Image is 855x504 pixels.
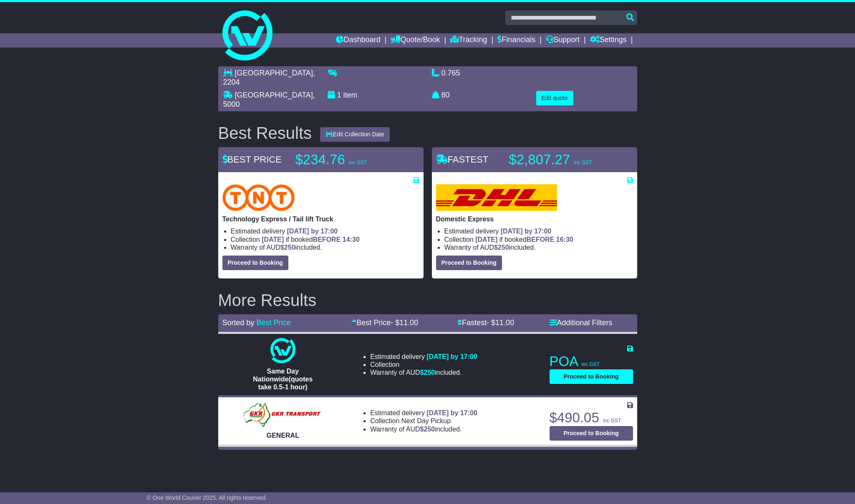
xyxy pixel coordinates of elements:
span: [DATE] by 17:00 [287,228,338,235]
span: FASTEST [436,154,489,165]
span: GENERAL [267,432,299,439]
p: $234.76 [295,151,400,168]
span: [GEOGRAPHIC_DATA] [235,91,313,99]
a: Best Price [257,318,291,327]
span: 250 [424,369,435,376]
span: inc GST [349,160,367,165]
span: inc GST [603,418,621,424]
img: GKR: GENERAL [243,402,323,427]
span: $ [280,244,295,251]
li: Estimated delivery [370,409,477,417]
button: Edit Collection Date [320,127,390,142]
span: , 5000 [223,91,315,108]
p: POA [550,353,633,370]
span: © One World Courier 2025. All rights reserved. [147,494,267,501]
p: $2,807.27 [509,151,613,168]
span: $ [420,426,435,433]
span: , 2204 [223,69,315,86]
a: Additional Filters [550,318,613,327]
span: [DATE] [262,236,284,243]
span: Next Day Pickup [401,417,451,424]
a: Best Price- $11.00 [352,318,418,327]
span: if booked [262,236,359,243]
button: Proceed to Booking [550,426,633,441]
span: 80 [441,91,450,99]
span: [DATE] by 17:00 [426,353,477,360]
span: 250 [498,244,509,251]
li: Collection [370,361,477,369]
span: item [343,91,358,99]
span: Same Day Nationwide(quotes take 0.5-1 hour) [253,368,313,391]
span: BEFORE [313,236,341,243]
a: Fastest- $11.00 [457,318,514,327]
span: inc GST [574,160,592,165]
div: Best Results [214,124,316,142]
li: Collection [370,417,477,425]
h2: More Results [218,291,637,309]
span: [GEOGRAPHIC_DATA] [235,69,313,77]
button: Proceed to Booking [436,256,502,270]
li: Warranty of AUD included. [370,425,477,433]
a: Support [546,33,580,48]
span: [DATE] by 17:00 [501,228,552,235]
span: 14:30 [343,236,360,243]
span: 11.00 [495,318,514,327]
img: One World Courier: Same Day Nationwide(quotes take 0.5-1 hour) [270,338,295,363]
span: 11.00 [399,318,418,327]
a: Dashboard [336,33,381,48]
button: Proceed to Booking [550,369,633,384]
li: Collection [231,236,419,243]
button: Proceed to Booking [222,256,288,270]
span: $ [494,244,509,251]
span: [DATE] by 17:00 [426,409,477,416]
li: Estimated delivery [231,227,419,235]
span: if booked [475,236,573,243]
li: Warranty of AUD included. [370,369,477,376]
span: Sorted by [222,318,255,327]
span: 16:30 [556,236,573,243]
p: Domestic Express [436,215,633,223]
span: BEST PRICE [222,154,282,165]
li: Warranty of AUD included. [444,243,633,251]
a: Financials [497,33,535,48]
span: - $ [487,318,514,327]
img: TNT Domestic: Technology Express / Tail lift Truck [222,184,295,211]
a: Tracking [450,33,487,48]
span: BEFORE [527,236,555,243]
a: Quote/Book [391,33,440,48]
li: Estimated delivery [370,353,477,361]
button: Edit quote [536,91,573,105]
span: inc GST [582,361,600,367]
span: - $ [391,318,418,327]
p: Technology Express / Tail lift Truck [222,215,419,223]
li: Estimated delivery [444,227,633,235]
a: Settings [590,33,627,48]
span: [DATE] [475,236,497,243]
span: 250 [424,426,435,433]
p: $490.05 [550,409,633,426]
span: 250 [284,244,295,251]
span: 0.765 [441,69,460,77]
li: Warranty of AUD included. [231,243,419,251]
li: Collection [444,236,633,243]
span: 1 [337,91,341,99]
span: $ [420,369,435,376]
img: DHL: Domestic Express [436,184,557,211]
